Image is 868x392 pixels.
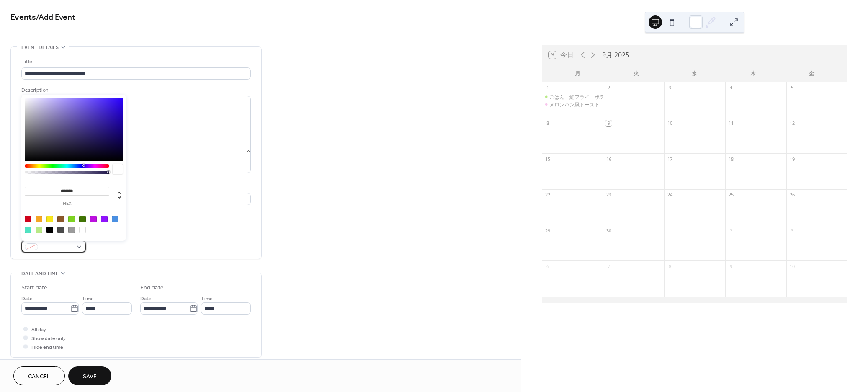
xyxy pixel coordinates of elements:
div: #4A90E2 [112,216,118,222]
a: Events [10,9,36,26]
div: Description [21,86,249,95]
button: Save [68,366,111,385]
span: Save [83,372,97,381]
div: 10 [667,120,673,126]
div: 4 [728,85,734,91]
div: Title [21,57,249,66]
div: #50E3C2 [25,227,31,233]
div: 月 [549,65,607,82]
span: Show date only [31,334,66,343]
div: 17 [667,156,673,162]
div: 24 [667,192,673,198]
div: 29 [544,227,551,234]
div: #FFFFFF [79,227,86,233]
span: Time [201,294,213,303]
span: / Add Event [36,9,75,26]
div: 1 [544,85,551,91]
span: Hide end time [31,343,63,352]
span: Event details [21,43,59,52]
div: #417505 [79,216,86,222]
div: 3 [789,227,795,234]
div: #8B572A [57,216,64,222]
div: 23 [605,192,612,198]
div: 2 [605,85,612,91]
div: 10 [789,263,795,269]
div: 8 [667,263,673,269]
div: 1 [667,227,673,234]
div: Start date [21,284,47,292]
div: 8 [544,120,551,126]
div: #BD10E0 [90,216,97,222]
div: 9月 2025 [602,50,629,60]
div: 水 [665,65,724,82]
div: 火 [607,65,665,82]
div: #F5A623 [36,216,42,222]
div: #9B9B9B [68,227,75,233]
div: #9013FE [101,216,108,222]
div: 22 [544,192,551,198]
div: 19 [789,156,795,162]
span: All day [31,325,46,334]
div: 12 [789,120,795,126]
span: Date [140,294,152,303]
span: Cancel [28,372,50,381]
div: #4A4A4A [57,227,64,233]
div: 16 [605,156,612,162]
div: 11 [728,120,734,126]
div: 2 [728,227,734,234]
div: 金 [782,65,841,82]
span: Date and time [21,269,59,278]
div: 25 [728,192,734,198]
div: ごはん 鮭フライ ポテトサラダ 青梗菜と卵のスープ りんご [542,93,603,101]
div: Location [21,183,249,192]
div: 3 [667,85,673,91]
span: Date [21,294,33,303]
label: hex [25,201,109,206]
div: 6 [544,263,551,269]
div: #7ED321 [68,216,75,222]
button: Cancel [13,366,65,385]
div: 5 [789,85,795,91]
div: メロンパン風トースト 麦茶 [549,101,615,108]
div: 9 [728,263,734,269]
div: 26 [789,192,795,198]
div: #B8E986 [36,227,42,233]
div: ごはん 鮭フライ ポテトサラダ 青梗菜と卵のスープ りんご [549,93,695,101]
span: Time [82,294,94,303]
div: 7 [605,263,612,269]
div: メロンパン風トースト 麦茶 [542,101,603,108]
div: 30 [605,227,612,234]
div: #F8E71C [46,216,53,222]
div: End date [140,284,164,292]
div: 18 [728,156,734,162]
div: 15 [544,156,551,162]
div: #000000 [46,227,53,233]
div: #D0021B [25,216,31,222]
div: 木 [724,65,783,82]
div: 9 [605,120,612,126]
